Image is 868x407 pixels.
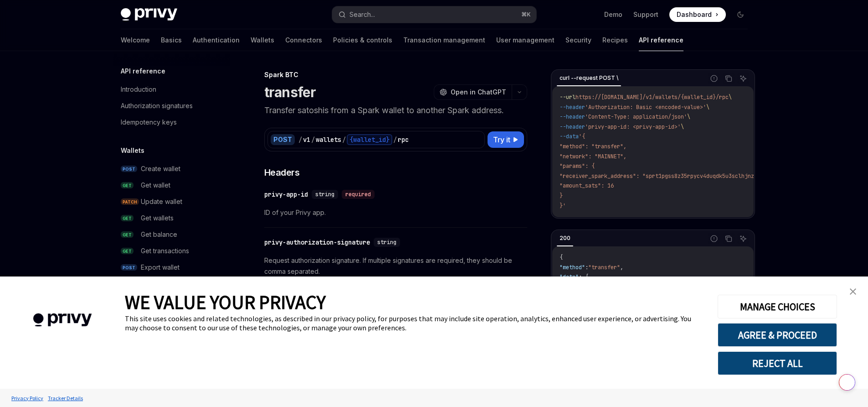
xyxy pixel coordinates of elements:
[669,7,726,22] a: Dashboard
[718,323,837,347] button: AGREE & PROCEED
[264,207,527,218] span: ID of your Privy app.
[161,29,182,51] a: Basics
[737,233,749,245] button: Ask AI
[393,135,397,144] div: /
[193,29,240,51] a: Authentication
[141,245,189,256] div: Get transactions
[121,66,165,77] h5: API reference
[560,123,585,130] span: --header
[113,193,230,210] a: PATCHUpdate wallet
[141,229,177,240] div: Get balance
[121,198,139,205] span: PATCH
[723,73,734,84] button: Copy the contents from the code block
[639,29,683,51] a: API reference
[125,314,704,332] div: This site uses cookies and related technologies, as described in our privacy policy, for purposes...
[349,9,375,20] div: Search...
[585,113,687,120] span: 'Content-Type: application/json'
[560,182,614,189] span: "amount_sats": 16
[333,29,392,51] a: Policies & controls
[264,255,527,277] span: Request authorization signature. If multiple signatures are required, they should be comma separa...
[121,100,193,111] div: Authorization signatures
[585,123,681,130] span: 'privy-app-id: <privy-app-id>'
[575,94,729,101] span: https://[DOMAIN_NAME]/v1/wallets/{wallet_id}/rpc
[560,172,866,180] span: "receiver_spark_address": "sprt1pgss8z35rpycv4duqdk5u3sclhjnztjunv5yajlwk69tyv5fsvwwe9mg8n4d49",
[560,143,627,150] span: "method": "transfer",
[298,135,302,144] div: /
[434,84,512,100] button: Open in ChatGPT
[560,192,563,199] span: }
[737,73,749,84] button: Ask AI
[9,390,46,406] a: Privacy Policy
[271,134,295,145] div: POST
[681,123,684,130] span: \
[403,29,485,51] a: Transaction management
[264,190,308,199] div: privy-app-id
[585,104,706,111] span: 'Authorization: Basic <encoded-value>'
[121,166,137,172] span: POST
[850,288,856,295] img: close banner
[585,264,588,271] span: :
[113,210,230,226] a: GETGet wallets
[264,70,527,79] div: Spark BTC
[706,104,709,111] span: \
[121,215,134,222] span: GET
[311,135,315,144] div: /
[141,180,170,191] div: Get wallet
[560,254,563,261] span: {
[560,264,585,271] span: "method"
[113,81,230,98] a: Introduction
[560,113,585,120] span: --header
[113,98,230,114] a: Authorization signatures
[332,6,536,23] button: Search...⌘K
[560,104,585,111] span: --header
[733,7,748,22] button: Toggle dark mode
[264,238,370,247] div: privy-authorization-signature
[264,166,300,179] span: Headers
[121,248,134,255] span: GET
[560,273,579,281] span: "data"
[315,191,334,198] span: string
[451,88,506,97] span: Open in ChatGPT
[844,282,862,301] a: close banner
[251,29,274,51] a: Wallets
[14,300,111,340] img: company logo
[121,117,177,128] div: Idempotency keys
[377,239,396,246] span: string
[560,153,627,160] span: "network": "MAINNET",
[316,135,341,144] div: wallets
[121,29,150,51] a: Welcome
[125,290,326,314] span: WE VALUE YOUR PRIVACY
[718,351,837,375] button: REJECT ALL
[121,182,134,189] span: GET
[113,243,230,259] a: GETGet transactions
[633,10,658,19] a: Support
[398,135,409,144] div: rpc
[141,163,180,174] div: Create wallet
[141,196,182,207] div: Update wallet
[560,162,595,170] span: "params": {
[264,84,316,100] h1: transfer
[557,73,621,83] div: curl --request POST \
[342,190,375,199] div: required
[303,135,310,144] div: v1
[560,202,566,209] span: }'
[708,233,720,245] button: Report incorrect code
[560,94,575,101] span: --url
[113,177,230,193] a: GETGet wallet
[565,29,591,51] a: Security
[285,29,322,51] a: Connectors
[141,213,174,224] div: Get wallets
[579,133,585,140] span: '{
[342,135,346,144] div: /
[718,295,837,318] button: MANAGE CHOICES
[488,131,524,148] button: Try it
[557,233,573,244] div: 200
[121,145,144,156] h5: Wallets
[264,104,527,117] p: Transfer satoshis from a Spark wallet to another Spark address.
[560,133,579,140] span: --data
[46,390,85,406] a: Tracker Details
[121,231,134,238] span: GET
[687,113,690,120] span: \
[602,29,628,51] a: Recipes
[579,273,588,281] span: : {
